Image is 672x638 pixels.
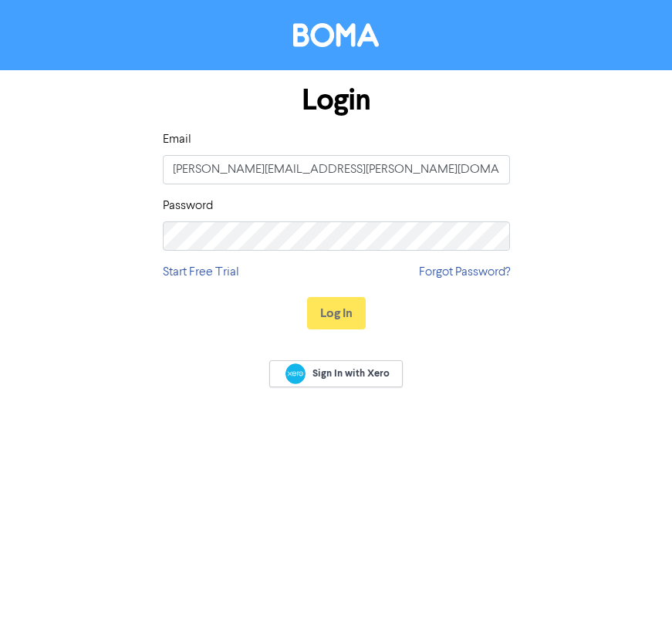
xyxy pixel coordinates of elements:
img: BOMA Logo [293,23,379,47]
a: Sign In with Xero [269,360,402,387]
h1: Login [163,83,510,118]
label: Email [163,130,191,149]
button: Log In [307,297,366,329]
label: Password [163,197,213,215]
a: Forgot Password? [419,263,510,282]
img: Xero logo [285,363,306,384]
span: Sign In with Xero [312,366,390,380]
a: Start Free Trial [163,263,239,282]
